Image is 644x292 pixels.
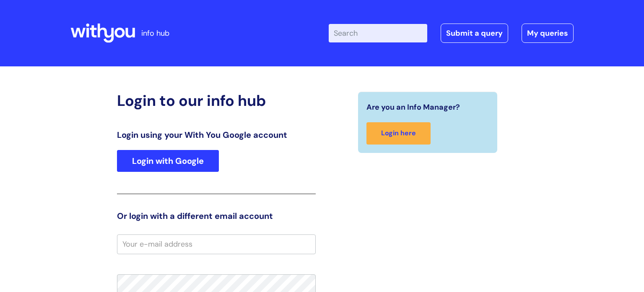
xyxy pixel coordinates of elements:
h2: Login to our info hub [117,92,316,110]
a: Login here [366,122,431,145]
a: Submit a query [441,24,508,43]
input: Your e-mail address [117,234,316,254]
span: Are you an Info Manager? [366,100,460,114]
a: My queries [522,24,574,43]
h3: Or login with a different email account [117,211,316,221]
a: Login with Google [117,150,219,172]
h3: Login using your With You Google account [117,130,316,140]
p: info hub [141,26,169,40]
input: Search [329,24,427,42]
